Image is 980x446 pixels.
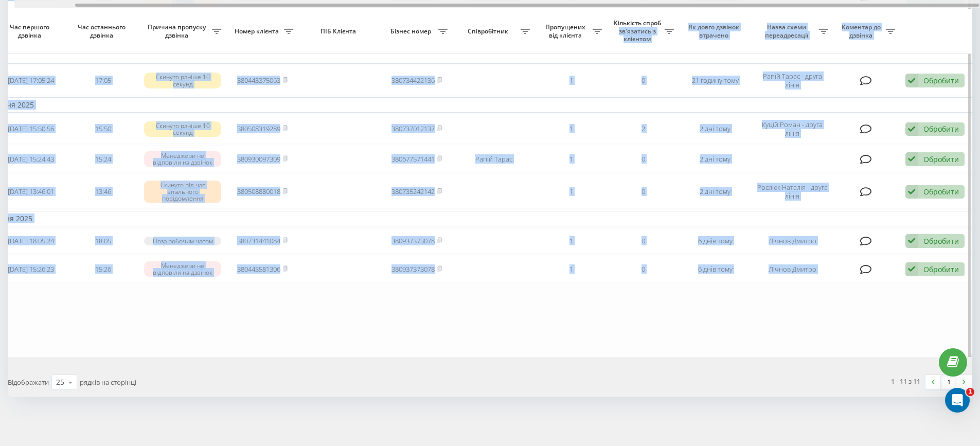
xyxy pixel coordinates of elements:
[144,151,221,167] div: Менеджери не відповіли на дзвінок
[391,236,435,245] a: 380937373078
[751,228,833,254] td: Лічнов Дмитро
[607,175,679,209] td: 0
[453,146,535,173] td: Рапій Тарас
[756,23,819,39] span: Назва схеми переадресації
[144,121,221,137] div: Скинуто раніше 10 секунд
[386,27,438,35] span: Бізнес номер
[144,237,221,245] div: Поза робочим часом
[535,256,607,283] td: 1
[67,228,139,254] td: 18:05
[535,115,607,144] td: 1
[237,124,280,133] a: 380508319289
[679,66,751,95] td: 21 годину тому
[535,228,607,254] td: 1
[144,23,212,39] span: Причина пропуску дзвінка
[839,23,886,39] span: Коментар до дзвінка
[144,73,221,88] div: Скинуто раніше 10 секунд
[941,375,956,389] a: 1
[67,146,139,173] td: 15:24
[679,256,751,283] td: 6 днів тому
[607,66,679,95] td: 0
[923,187,959,197] div: Обробити
[607,146,679,173] td: 0
[535,66,607,95] td: 1
[75,23,131,39] span: Час останнього дзвінка
[540,23,593,39] span: Пропущених від клієнта
[458,27,521,35] span: Співробітник
[687,23,743,39] span: Як довго дзвінок втрачено
[751,256,833,283] td: Лічнов Дмитро
[237,264,280,274] a: 380443581306
[307,27,372,35] span: ПІБ Клієнта
[891,376,920,386] div: 1 - 11 з 11
[8,378,49,387] span: Відображати
[391,264,435,274] a: 380937373078
[679,228,751,254] td: 6 днів тому
[751,66,833,95] td: Рапій Тарас - друга лінія
[607,228,679,254] td: 0
[391,187,435,196] a: 380735242142
[391,154,435,164] a: 380677571441
[923,154,959,164] div: Обробити
[679,115,751,144] td: 2 дні тому
[923,236,959,246] div: Обробити
[56,377,64,387] div: 25
[80,378,136,387] span: рядків на сторінці
[679,146,751,173] td: 2 дні тому
[237,236,280,245] a: 380731441084
[237,154,280,164] a: 380930097309
[67,256,139,283] td: 15:26
[391,76,435,85] a: 380734422136
[67,66,139,95] td: 17:05
[237,76,280,85] a: 380443375063
[144,181,221,203] div: Скинуто під час вітального повідомлення
[237,187,280,196] a: 380508880018
[679,175,751,209] td: 2 дні тому
[945,388,970,413] iframe: Intercom live chat
[67,115,139,144] td: 15:50
[607,115,679,144] td: 2
[612,19,665,43] span: Кількість спроб зв'язатись з клієнтом
[391,124,435,133] a: 380737012137
[923,264,959,274] div: Обробити
[966,388,974,396] span: 1
[3,23,59,39] span: Час першого дзвінка
[923,124,959,134] div: Обробити
[751,175,833,209] td: Рослюк Наталія - друга лінія
[751,115,833,144] td: Куцій Роман - друга лінія
[535,146,607,173] td: 1
[231,27,284,35] span: Номер клієнта
[144,261,221,277] div: Менеджери не відповіли на дзвінок
[607,256,679,283] td: 0
[535,175,607,209] td: 1
[67,175,139,209] td: 13:46
[923,76,959,85] div: Обробити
